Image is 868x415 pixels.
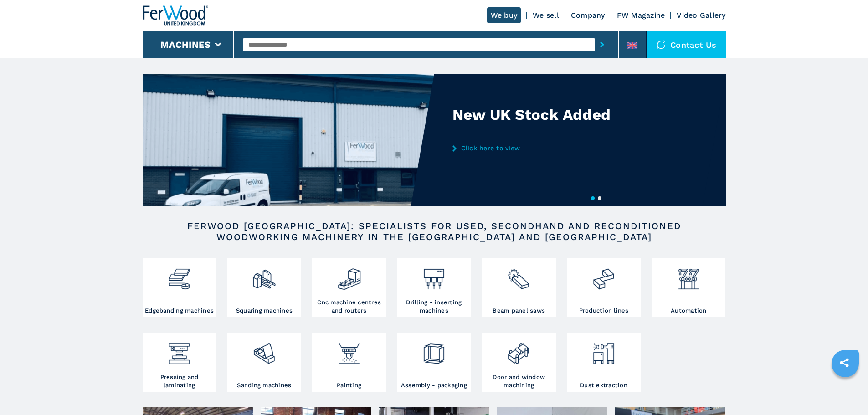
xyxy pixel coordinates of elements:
[143,258,216,317] a: Edgebanding machines
[579,307,629,315] h3: Production lines
[657,40,666,49] img: Contact us
[595,34,609,55] button: submit-button
[507,260,531,291] img: sezionatrici_2.png
[337,381,361,389] h3: Painting
[652,258,725,317] a: Automation
[252,335,276,366] img: levigatrici_2.png
[591,335,616,366] img: aspirazione_1.png
[617,11,665,20] a: FW Magazine
[677,11,725,20] a: Video Gallery
[598,196,601,200] button: 2
[482,333,556,392] a: Door and window machining
[591,196,595,200] button: 1
[236,307,293,315] h3: Squaring machines
[422,335,446,366] img: montaggio_imballaggio_2.png
[580,381,627,389] h3: Dust extraction
[493,307,545,315] h3: Beam panel saws
[397,333,471,392] a: Assembly - packaging
[397,258,471,317] a: Drilling - inserting machines
[314,298,384,315] h3: Cnc machine centres and routers
[399,298,468,315] h3: Drilling - inserting machines
[312,258,386,317] a: Cnc machine centres and routers
[591,260,616,291] img: linee_di_produzione_2.png
[227,258,301,317] a: Squaring machines
[833,351,856,374] a: sharethis
[533,11,559,20] a: We sell
[337,260,361,291] img: centro_di_lavoro_cnc_2.png
[143,5,208,26] img: Ferwood
[145,307,214,315] h3: Edgebanding machines
[567,333,641,392] a: Dust extraction
[143,333,216,392] a: Pressing and laminating
[571,11,605,20] a: Company
[160,39,211,50] button: Machines
[482,258,556,317] a: Beam panel saws
[172,220,697,242] h2: FERWOOD [GEOGRAPHIC_DATA]: SPECIALISTS FOR USED, SECONDHAND AND RECONDITIONED WOODWORKING MACHINE...
[167,335,191,366] img: pressa-strettoia.png
[227,333,301,392] a: Sanding machines
[337,335,361,366] img: verniciatura_1.png
[567,258,641,317] a: Production lines
[145,373,214,389] h3: Pressing and laminating
[237,381,291,389] h3: Sanding machines
[401,381,467,389] h3: Assembly - packaging
[422,260,446,291] img: foratrici_inseritrici_2.png
[647,31,726,58] div: Contact us
[487,7,521,23] a: We buy
[507,335,531,366] img: lavorazione_porte_finestre_2.png
[252,260,276,291] img: squadratrici_2.png
[143,74,434,206] img: New UK Stock Added
[312,333,386,392] a: Painting
[484,373,554,389] h3: Door and window machining
[671,307,707,315] h3: Automation
[452,144,631,152] a: Click here to view
[677,260,701,291] img: automazione.png
[167,260,191,291] img: bordatrici_1.png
